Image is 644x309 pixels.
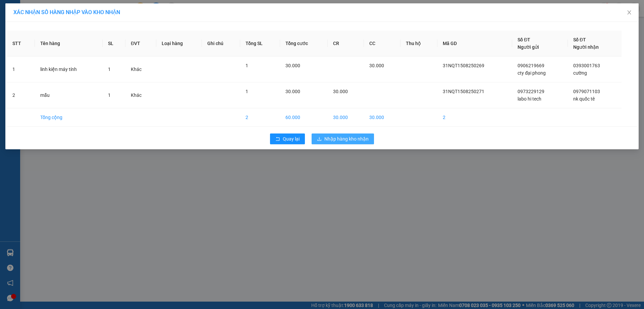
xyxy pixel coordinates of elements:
[7,31,35,56] th: STT
[328,31,364,56] th: CR
[518,44,539,50] span: Người gửi
[35,31,103,56] th: Tên hàng
[437,31,512,56] th: Mã GD
[573,96,595,102] span: nk quốc tê
[317,137,322,142] span: download
[573,70,587,76] span: cường
[125,82,156,108] td: Khác
[285,89,300,94] span: 30.000
[333,89,348,94] span: 30.000
[437,108,512,127] td: 2
[328,108,364,127] td: 30.000
[35,56,103,82] td: linh kiện máy tính
[280,108,328,127] td: 60.000
[285,63,300,68] span: 30.000
[270,133,305,144] button: rollbackQuay lại
[156,31,202,56] th: Loại hàng
[246,89,248,94] span: 1
[312,133,374,144] button: downloadNhập hàng kho nhận
[324,135,369,143] span: Nhập hàng kho nhận
[125,56,156,82] td: Khác
[518,63,544,68] span: 0906219669
[35,82,103,108] td: mẫu
[13,9,120,15] span: XÁC NHẬN SỐ HÀNG NHẬP VÀO KHO NHẬN
[246,63,248,68] span: 1
[7,56,35,82] td: 1
[364,108,400,127] td: 30.000
[108,67,111,72] span: 1
[573,63,600,68] span: 0393001763
[573,44,599,50] span: Người nhận
[240,31,280,56] th: Tổng SL
[627,10,632,15] span: close
[573,89,600,94] span: 0979071103
[240,108,280,127] td: 2
[443,63,484,68] span: 31NQT1508250269
[7,82,35,108] td: 2
[103,31,126,56] th: SL
[283,135,300,143] span: Quay lại
[125,31,156,56] th: ĐVT
[518,70,546,76] span: cty đại phong
[108,92,111,98] span: 1
[573,37,586,42] span: Số ĐT
[400,31,437,56] th: Thu hộ
[620,3,639,22] button: Close
[369,63,384,68] span: 30.000
[443,89,484,94] span: 31NQT1508250271
[518,37,530,42] span: Số ĐT
[35,108,103,127] td: Tổng cộng
[518,96,541,102] span: labo hi tech
[280,31,328,56] th: Tổng cước
[518,89,544,94] span: 0973229129
[364,31,400,56] th: CC
[275,137,280,142] span: rollback
[202,31,240,56] th: Ghi chú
